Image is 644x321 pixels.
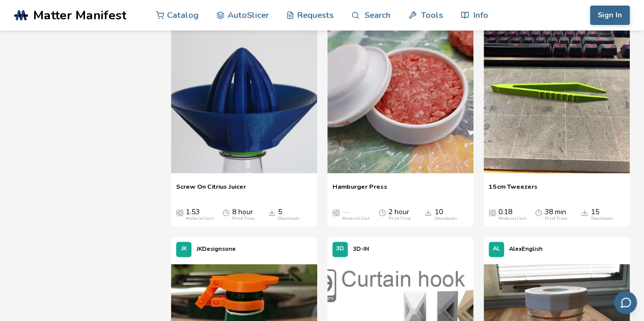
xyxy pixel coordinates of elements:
[353,244,369,254] p: 3D-IN
[33,8,126,22] span: Matter Manifest
[232,216,255,221] div: Print Time
[186,208,213,221] div: 1.53
[425,208,432,216] span: Downloads
[186,216,213,221] div: Material Cost
[278,216,300,221] div: Downloads
[342,216,370,221] div: Material Cost
[268,208,275,216] span: Downloads
[278,208,300,221] div: 5
[591,208,613,221] div: 15
[222,208,230,216] span: Average Print Time
[498,216,526,221] div: Material Cost
[489,183,538,198] a: 15cm Tweezers
[181,246,187,252] span: JK
[332,208,340,216] span: Average Cost
[545,216,567,221] div: Print Time
[342,208,349,216] span: —
[336,246,344,252] span: 3D
[197,244,236,254] p: JKDesignsone
[591,216,613,221] div: Downloads
[232,208,255,221] div: 8 hour
[614,291,637,314] button: Send feedback via email
[388,216,411,221] div: Print Time
[498,208,526,221] div: 0.18
[434,208,457,221] div: 10
[535,208,542,216] span: Average Print Time
[493,246,500,252] span: AL
[581,208,588,216] span: Downloads
[489,208,496,216] span: Average Cost
[509,244,543,254] p: AlexEnglish
[176,183,246,198] a: Screw On Citrius Juicer
[545,208,567,221] div: 38 min
[332,183,387,198] a: Hamburger Press
[434,216,457,221] div: Downloads
[379,208,386,216] span: Average Print Time
[176,208,183,216] span: Average Cost
[388,208,411,221] div: 2 hour
[590,6,630,25] button: Sign In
